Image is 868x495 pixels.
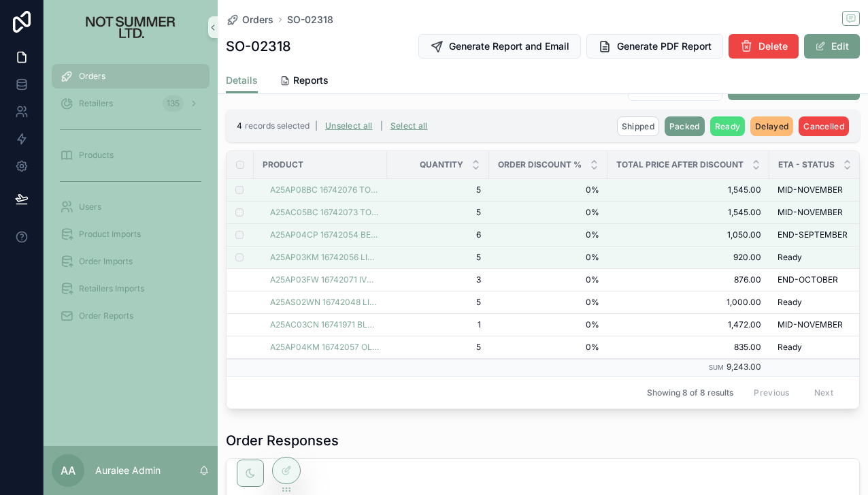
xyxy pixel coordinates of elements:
a: Orders [226,13,273,27]
span: Generate Report and Email [449,39,569,53]
span: Total Price After Discount [616,159,744,170]
a: Retailers135 [52,91,210,116]
span: Reports [293,74,329,87]
a: A25AP04KM 16742057 OLIVE [270,342,379,353]
a: A25AS02WN 16742048 LIGHT BLUE X BEIGE [270,297,379,308]
span: Delete [758,39,788,53]
span: 876.00 [616,274,761,285]
button: Unselect all [320,115,378,137]
a: 1 [395,319,481,330]
span: Orders [79,71,105,82]
a: 5 [395,342,481,353]
a: 0% [497,207,599,218]
a: A25AP08BC 16742076 TOP BLACK [270,185,379,195]
span: Products [79,150,114,161]
span: A25AC05BC 16742073 TOP BLACK [270,207,379,218]
span: Ready [778,342,802,353]
a: Orders [52,64,210,89]
a: 0% [497,185,599,195]
a: 5 [395,207,481,218]
span: MID-NOVEMBER [778,185,843,195]
span: Eta - Status [778,159,835,170]
span: 1,545.00 [616,185,761,195]
a: A25AP03KM 16742056 LIGHT KHAKI [270,252,379,263]
a: 3 [395,274,481,285]
span: AA [61,462,76,479]
a: Product Imports [52,222,210,246]
span: Product Imports [79,229,141,240]
button: Edit [804,34,860,59]
button: Shipped [617,116,659,136]
span: Product [263,159,303,170]
div: scrollable content [44,54,218,346]
a: Ready [778,297,863,308]
a: Reports [280,68,329,95]
a: 0% [497,297,599,308]
div: 135 [163,95,184,112]
button: Select all [386,115,433,137]
span: Order Imports [79,256,133,267]
span: MID-NOVEMBER [778,319,843,330]
span: Retailers [79,98,113,109]
a: 5 [395,297,481,308]
span: records selected [245,121,310,131]
a: END-OCTOBER [778,274,863,285]
button: Generate PDF Report [586,34,723,59]
span: END-SEPTEMBER [778,229,848,240]
a: 5 [395,185,481,195]
span: Details [226,74,258,87]
a: MID-NOVEMBER [778,319,863,330]
span: Users [79,202,101,212]
a: 1,472.00 [616,319,761,330]
button: Delete [729,34,799,59]
a: Order Imports [52,249,210,274]
span: Shipped [622,121,654,131]
a: 0% [497,252,599,263]
button: Generate Report and Email [418,34,581,59]
span: | [315,121,318,131]
span: 1,545.00 [616,207,761,218]
small: Sum [709,364,724,371]
a: A25AP04CP 16742054 BEIGE [270,229,379,240]
span: SO-02318 [287,13,333,27]
img: App logo [63,16,199,38]
a: Order Reports [52,304,210,328]
a: A25AC03CN 16741971 BLACK [270,319,379,330]
span: 0% [497,274,599,285]
a: 1,050.00 [616,229,761,240]
span: Ready [778,297,802,308]
a: Ready [778,252,863,263]
a: Products [52,143,210,167]
a: 920.00 [616,252,761,263]
a: 6 [395,229,481,240]
a: MID-NOVEMBER [778,207,863,218]
a: 835.00 [616,342,761,353]
span: Order Discount % [498,159,582,170]
a: 0% [497,319,599,330]
span: Ready [715,121,741,131]
span: 4 [237,121,242,131]
a: 0% [497,229,599,240]
button: Cancelled [799,116,849,136]
a: Retailers Imports [52,276,210,301]
a: Users [52,195,210,219]
span: Order Reports [79,310,133,321]
h1: Order Responses [226,431,339,450]
span: Delayed [755,121,788,131]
